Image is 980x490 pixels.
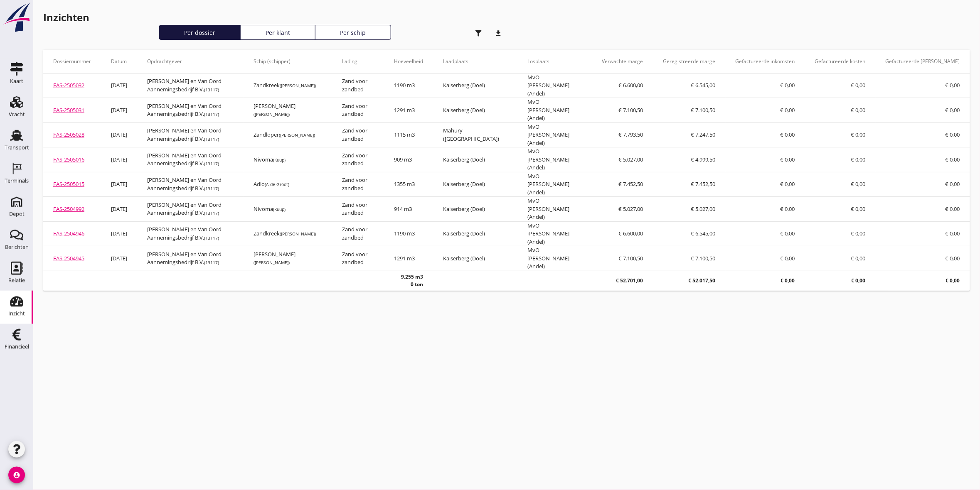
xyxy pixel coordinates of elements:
td: Zandkreek [244,73,332,98]
span: € 0,00 [946,180,960,188]
td: MvO [PERSON_NAME] (Andel) [517,73,592,98]
span: € 0,00 [946,205,960,213]
div: Vracht [9,112,25,117]
a: FAS-2504945 [53,255,84,262]
span: € 0,00 [946,230,960,237]
td: 1115 m3 [384,122,433,147]
td: MvO [PERSON_NAME] (Andel) [517,197,592,222]
small: (13117) [204,260,219,265]
small: (13117) [204,235,219,241]
img: logo-small.a267ee39.svg [2,2,32,33]
td: Zand voor zandbed [332,221,384,246]
div: Kaart [10,78,23,84]
th: Gefactureerde kosten: Not sorted. [805,50,876,73]
td: Zandloper [244,122,332,147]
td: € 0,00 [805,197,876,222]
td: 1190 m3 [384,73,433,98]
i: download [490,25,507,42]
td: € 0,00 [726,98,805,123]
td: € 52.017,50 [653,271,726,291]
td: 1291 m3 [384,98,433,123]
small: (13117) [204,161,219,167]
td: € 0,00 [726,172,805,197]
td: [PERSON_NAME] en Van Oord Aannemingsbedrijf B.V. [137,172,244,197]
span: € 4.999,50 [691,156,716,163]
a: FAS-2504992 [53,205,84,213]
td: € 0,00 [805,246,876,271]
td: € 52.701,00 [592,271,653,291]
small: (13117) [204,210,219,216]
span: € 7.100,50 [691,255,716,262]
td: Adio [244,172,332,197]
td: € 0,00 [805,122,876,147]
div: Depot [9,211,25,217]
td: 909 m3 [384,147,433,172]
th: Gefactureerde inkomsten: Not sorted. [726,50,805,73]
small: (13117) [204,186,219,191]
td: [PERSON_NAME] [244,246,332,271]
small: (Kuup) [273,157,286,163]
td: € 0,00 [726,147,805,172]
th: Hoeveelheid: Not sorted. [384,50,433,73]
span: € 0,00 [946,131,960,138]
th: Gefactureerde marge: Not sorted. [876,50,970,73]
span: € 6.600,00 [619,230,643,237]
td: Zand voor zandbed [332,197,384,222]
i: account_circle [8,467,25,483]
span: € 7.100,50 [619,106,643,114]
td: MvO [PERSON_NAME] (Andel) [517,221,592,246]
td: [DATE] [101,221,137,246]
span: € 7.452,50 [619,180,643,188]
th: Geregistreerde marge: Not sorted. [653,50,726,73]
td: € 0,00 [726,197,805,222]
small: (A de Groot) [265,181,289,187]
td: € 0,00 [805,221,876,246]
td: € 0,00 [805,73,876,98]
td: [PERSON_NAME] en Van Oord Aannemingsbedrijf B.V. [137,98,244,123]
small: (13117) [204,87,219,93]
td: € 0,00 [726,122,805,147]
td: Kaiserberg (Doel) [433,197,518,222]
td: MvO [PERSON_NAME] (Andel) [517,122,592,147]
span: € 6.545,00 [691,230,716,237]
th: Losplaats: Not sorted. [517,50,592,73]
td: Kaiserberg (Doel) [433,221,518,246]
td: [DATE] [101,172,137,197]
td: € 0,00 [805,98,876,123]
th: Laadplaats: Not sorted. [433,50,518,73]
td: [DATE] [101,122,137,147]
td: [DATE] [101,73,137,98]
small: (Kuup) [273,206,286,212]
span: € 0,00 [946,106,960,114]
td: Nivoma [244,197,332,222]
a: FAS-2505031 [53,106,84,114]
td: MvO [PERSON_NAME] (Andel) [517,98,592,123]
div: Berichten [5,245,29,250]
span: € 7.247,50 [691,131,716,138]
td: Kaiserberg (Doel) [433,98,518,123]
td: MvO [PERSON_NAME] (Andel) [517,172,592,197]
td: € 0,00 [726,271,805,291]
th: Schip (schipper): Not sorted. [244,50,332,73]
td: Zand voor zandbed [332,172,384,197]
td: [DATE] [101,98,137,123]
td: [DATE] [101,147,137,172]
div: Inzicht [8,311,25,316]
a: Per schip [315,25,392,40]
a: FAS-2505015 [53,180,84,188]
td: 1291 m3 [384,246,433,271]
small: (13117) [204,136,219,142]
td: MvO [PERSON_NAME] (Andel) [517,147,592,172]
a: Per klant [240,25,315,40]
td: Kaiserberg (Doel) [433,172,518,197]
small: ([PERSON_NAME]) [279,132,315,138]
td: 914 m3 [384,197,433,222]
span: € 7.793,50 [619,131,643,138]
td: MvO [PERSON_NAME] (Andel) [517,246,592,271]
th: Lading: Not sorted. [332,50,384,73]
td: 1355 m3 [384,172,433,197]
span: € 7.452,50 [691,180,716,188]
a: FAS-2505032 [53,81,84,89]
th: Dossiernummer: Not sorted. [43,50,101,73]
span: € 6.545,00 [691,81,716,89]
